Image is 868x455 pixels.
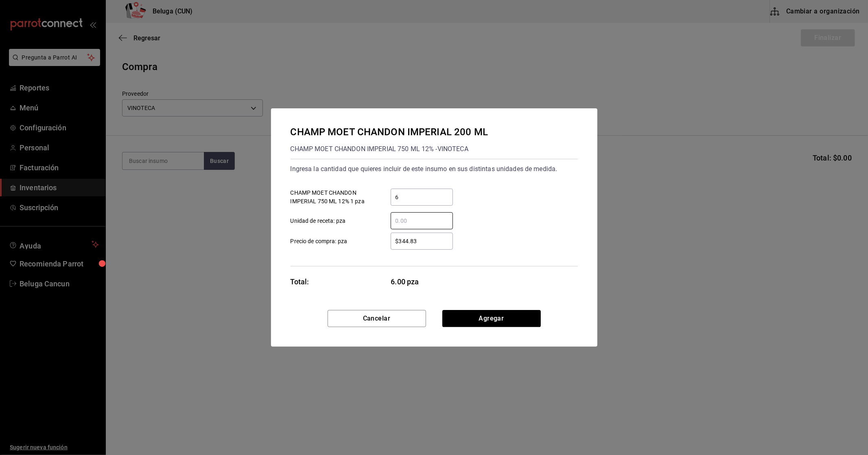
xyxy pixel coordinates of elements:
div: Total: [291,276,309,287]
span: CHAMP MOET CHANDON IMPERIAL 750 ML 12% 1 pza [291,189,375,206]
div: CHAMP MOET CHANDON IMPERIAL 200 ML [291,125,488,139]
input: Precio de compra: pza [391,236,453,246]
div: Ingresa la cantidad que quieres incluir de este insumo en sus distintas unidades de medida. [291,163,578,176]
input: CHAMP MOET CHANDON IMPERIAL 750 ML 12% 1 pza [391,192,453,202]
button: Agregar [442,310,541,327]
button: Cancelar [328,310,426,327]
span: 6.00 pza [391,276,453,287]
div: CHAMP MOET CHANDON IMPERIAL 750 ML 12% - VINOTECA [291,143,488,156]
span: Precio de compra: pza [291,237,348,246]
input: Unidad de receta: pza [391,216,453,226]
span: Unidad de receta: pza [291,217,346,225]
